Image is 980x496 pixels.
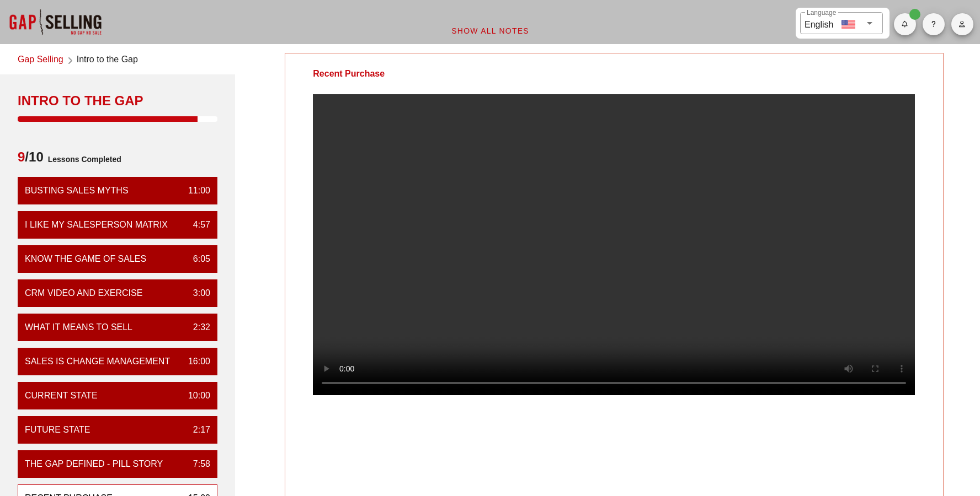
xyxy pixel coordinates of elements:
div: Future State [25,423,90,436]
span: Intro to the Gap [77,53,138,68]
div: 6:05 [184,252,210,266]
div: Know the Game of Sales [25,252,146,266]
div: 4:57 [184,218,210,231]
div: Sales is Change Management [25,355,170,368]
div: 11:00 [179,184,210,197]
div: 3:00 [184,287,210,300]
span: Badge [909,9,920,20]
div: The Gap Defined - Pill Story [25,457,163,471]
div: What it means to sell [25,321,132,334]
div: Current State [25,389,98,402]
div: 10:00 [179,389,210,402]
div: LanguageEnglish [800,12,883,34]
span: Show All Notes [451,26,529,35]
button: Show All Notes [442,21,538,41]
label: Language [807,9,836,17]
div: I Like My Salesperson Matrix [25,218,168,231]
div: Intro to the Gap [18,92,217,110]
span: Lessons Completed [44,148,121,170]
div: 2:17 [184,423,210,436]
div: 16:00 [179,355,210,368]
a: Gap Selling [18,53,63,68]
span: /10 [18,148,44,170]
div: Busting Sales Myths [25,184,129,197]
div: Recent Purchase [285,53,412,94]
div: 7:58 [184,457,210,471]
div: 2:32 [184,321,210,334]
span: 9 [18,149,25,164]
div: English [805,15,833,31]
div: CRM VIDEO and EXERCISE [25,287,142,300]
